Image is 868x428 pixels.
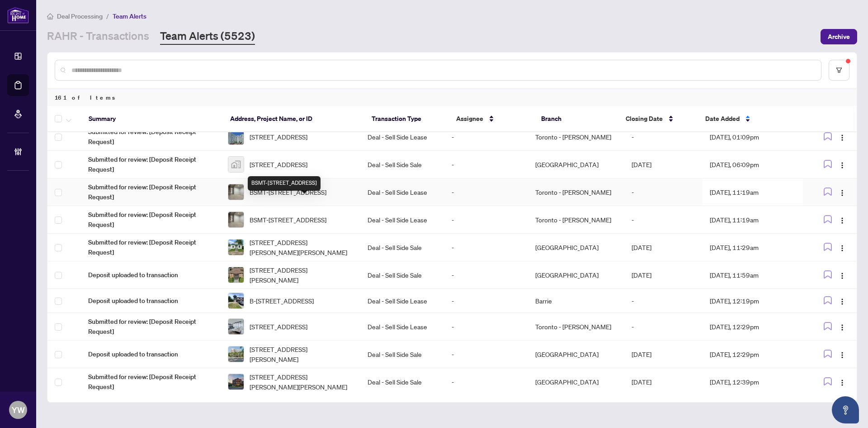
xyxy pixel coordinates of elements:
[250,215,326,225] span: BSMT-[STREET_ADDRESS]
[839,379,846,386] img: Logo
[836,67,842,73] span: filter
[106,11,109,21] li: /
[839,162,846,169] img: Logo
[444,289,528,313] td: -
[624,234,703,261] td: [DATE]
[250,344,353,364] span: [STREET_ADDRESS][PERSON_NAME]
[444,206,528,234] td: -
[364,106,449,132] th: Transaction Type
[88,154,213,174] span: Submitted for review: [Deposit Receipt Request]
[703,261,803,289] td: [DATE], 11:59am
[250,187,326,197] span: BSMT-[STREET_ADDRESS]
[248,176,321,191] div: BSMT-[STREET_ADDRESS]
[228,319,244,334] img: thumbnail-img
[250,159,307,169] span: [STREET_ADDRESS]
[444,234,528,261] td: -
[7,7,29,24] img: logo
[250,372,353,392] span: [STREET_ADDRESS][PERSON_NAME][PERSON_NAME]
[835,185,849,199] button: Logo
[88,182,213,202] span: Submitted for review: [Deposit Receipt Request]
[528,178,624,206] td: Toronto - [PERSON_NAME]
[88,127,213,147] span: Submitted for review: [Deposit Receipt Request]
[829,60,849,81] button: filter
[12,404,25,416] span: YW
[360,178,444,206] td: Deal - Sell Side Lease
[88,270,213,280] span: Deposit uploaded to transaction
[228,346,244,362] img: thumbnail-img
[528,289,624,313] td: Barrie
[88,210,213,230] span: Submitted for review: [Deposit Receipt Request]
[534,106,619,132] th: Branch
[228,240,244,255] img: thumbnail-img
[528,234,624,261] td: [GEOGRAPHIC_DATA]
[705,114,740,124] span: Date Added
[624,151,703,178] td: [DATE]
[160,29,255,45] a: Team Alerts (5523)
[624,341,703,368] td: [DATE]
[360,289,444,313] td: Deal - Sell Side Lease
[57,12,103,20] span: Deal Processing
[703,178,803,206] td: [DATE], 11:19am
[624,123,703,151] td: -
[88,317,213,337] span: Submitted for review: [Deposit Receipt Request]
[624,289,703,313] td: -
[703,123,803,151] td: [DATE], 01:09pm
[839,134,846,141] img: Logo
[821,29,857,44] button: Archive
[703,151,803,178] td: [DATE], 06:09pm
[88,372,213,392] span: Submitted for review: [Deposit Receipt Request]
[703,341,803,368] td: [DATE], 12:29pm
[250,237,353,257] span: [STREET_ADDRESS][PERSON_NAME][PERSON_NAME]
[88,296,213,306] span: Deposit uploaded to transaction
[528,341,624,368] td: [GEOGRAPHIC_DATA]
[228,129,244,144] img: thumbnail-img
[360,368,444,396] td: Deal - Sell Side Sale
[835,293,849,308] button: Logo
[250,296,314,306] span: B-[STREET_ADDRESS]
[228,374,244,390] img: thumbnail-img
[88,237,213,257] span: Submitted for review: [Deposit Receipt Request]
[703,289,803,313] td: [DATE], 12:19pm
[228,184,244,200] img: thumbnail-img
[228,293,244,308] img: thumbnail-img
[528,123,624,151] td: Toronto - [PERSON_NAME]
[360,261,444,289] td: Deal - Sell Side Sale
[528,261,624,289] td: [GEOGRAPHIC_DATA]
[250,265,353,285] span: [STREET_ADDRESS][PERSON_NAME]
[360,123,444,151] td: Deal - Sell Side Lease
[47,89,857,106] div: 161 of Items
[444,313,528,341] td: -
[835,212,849,227] button: Logo
[444,123,528,151] td: -
[47,13,53,19] span: home
[360,151,444,178] td: Deal - Sell Side Sale
[360,234,444,261] td: Deal - Sell Side Sale
[223,106,364,132] th: Address, Project Name, or ID
[360,206,444,234] td: Deal - Sell Side Lease
[835,268,849,282] button: Logo
[698,106,800,132] th: Date Added
[839,245,846,252] img: Logo
[835,240,849,255] button: Logo
[228,267,244,283] img: thumbnail-img
[839,272,846,279] img: Logo
[528,151,624,178] td: [GEOGRAPHIC_DATA]
[444,368,528,396] td: -
[250,132,307,142] span: [STREET_ADDRESS]
[835,375,849,389] button: Logo
[703,313,803,341] td: [DATE], 12:29pm
[626,114,663,124] span: Closing Date
[360,341,444,368] td: Deal - Sell Side Sale
[839,189,846,197] img: Logo
[839,324,846,331] img: Logo
[250,322,307,332] span: [STREET_ADDRESS]
[81,106,223,132] th: Summary
[528,206,624,234] td: Toronto - [PERSON_NAME]
[444,178,528,206] td: -
[624,206,703,234] td: -
[456,114,483,124] span: Assignee
[624,368,703,396] td: [DATE]
[835,347,849,361] button: Logo
[88,349,213,359] span: Deposit uploaded to transaction
[444,151,528,178] td: -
